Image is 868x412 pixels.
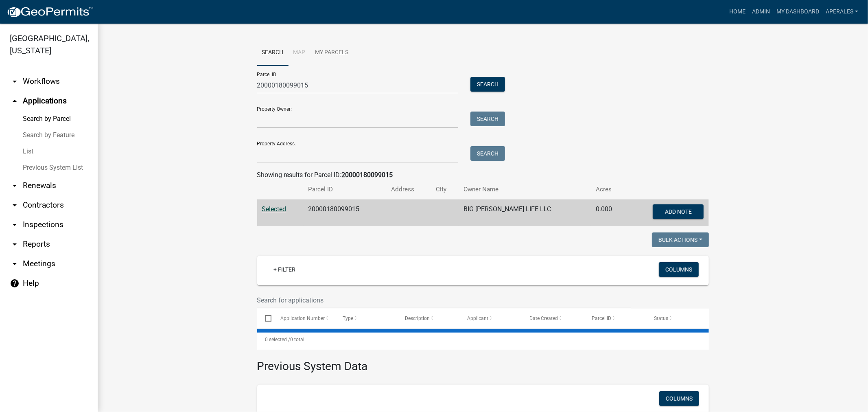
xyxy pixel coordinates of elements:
datatable-header-cell: Select [257,309,273,328]
button: Bulk Actions [652,232,709,247]
datatable-header-cell: Parcel ID [584,309,646,328]
i: arrow_drop_down [10,239,20,249]
a: Search [257,40,289,66]
datatable-header-cell: Date Created [522,309,584,328]
th: Owner Name [459,180,591,199]
a: + Filter [267,262,302,277]
div: 0 total [257,329,709,350]
th: Acres [591,180,626,199]
td: BIG [PERSON_NAME] LIFE LLC [459,199,591,226]
button: Search [470,112,505,126]
h3: Previous System Data [257,350,709,375]
button: Search [470,77,505,92]
button: Search [470,146,505,161]
i: arrow_drop_down [10,181,20,191]
span: Application Number [280,316,325,321]
span: Date Created [529,316,558,321]
button: Add Note [653,204,704,219]
datatable-header-cell: Description [397,309,459,328]
span: Applicant [467,316,488,321]
span: Description [405,316,430,321]
a: My Dashboard [773,4,822,20]
a: Admin [749,4,773,20]
button: Columns [659,262,699,277]
span: Status [654,316,669,321]
input: Search for applications [257,292,632,309]
span: Parcel ID [592,316,612,321]
datatable-header-cell: Status [646,309,708,328]
th: Parcel ID [304,180,387,199]
datatable-header-cell: Applicant [459,309,522,328]
span: Type [343,316,353,321]
a: Home [726,4,749,20]
th: City [431,180,459,199]
i: arrow_drop_down [10,220,20,230]
datatable-header-cell: Type [335,309,397,328]
strong: 20000180099015 [342,171,393,179]
i: arrow_drop_up [10,96,20,106]
a: Selected [262,205,286,213]
a: aperales [822,4,861,20]
span: 0 selected / [265,337,290,342]
datatable-header-cell: Application Number [273,309,335,328]
a: My Parcels [310,40,354,66]
i: arrow_drop_down [10,259,20,269]
th: Address [386,180,431,199]
i: help [10,278,20,288]
i: arrow_drop_down [10,200,20,210]
td: 20000180099015 [304,199,387,226]
i: arrow_drop_down [10,77,20,86]
span: Add Note [665,208,692,215]
td: 0.000 [591,199,626,226]
div: Showing results for Parcel ID: [257,170,709,180]
button: Columns [659,391,699,406]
